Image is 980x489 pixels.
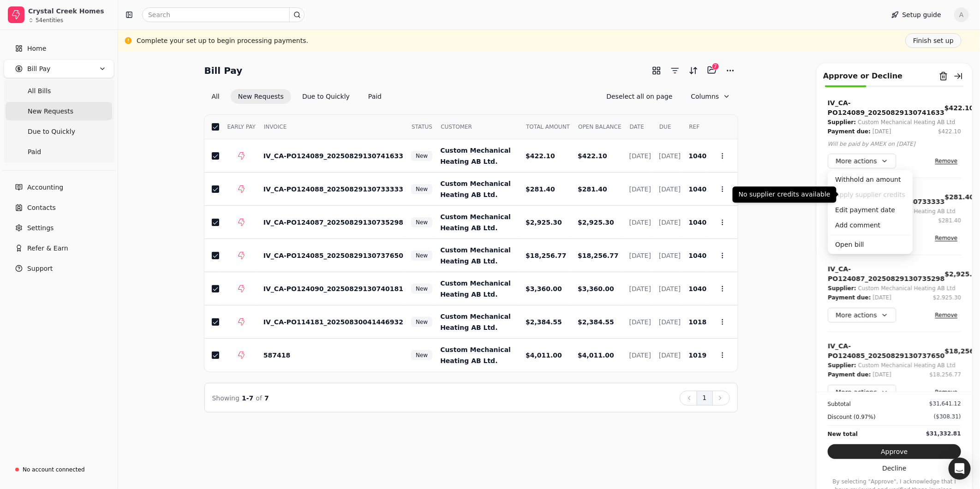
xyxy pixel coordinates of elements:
[263,252,403,259] span: IV_CA-PO124085_20250829130737650
[689,252,707,259] span: 1040
[712,63,719,70] div: 7
[28,107,73,116] span: New Requests
[828,361,856,370] div: Supplier:
[599,89,680,104] button: Deselect all on page
[944,103,974,113] div: $422.10
[440,213,511,232] span: Custom Mechanical Heating AB Ltd.
[659,252,681,259] span: [DATE]
[944,98,974,118] button: $422.10
[263,318,403,326] span: IV_CA-PO114181_20250830041446932
[28,6,110,16] div: Crystal Creek Homes
[872,370,891,379] div: [DATE]
[440,346,511,364] span: Custom Mechanical Heating AB Ltd.
[697,391,713,406] button: 1
[659,185,681,193] span: [DATE]
[204,89,389,104] div: Invoice filter options
[828,341,944,361] div: IV_CA-PO124085_20250829130737650
[526,352,562,359] span: $4,011.00
[828,429,858,439] div: New total
[526,285,562,292] span: $3,360.00
[4,461,114,478] a: No account connected
[526,123,570,131] span: TOTAL AMOUNT
[872,293,891,302] div: [DATE]
[263,185,403,193] span: IV_CA-PO124088_20250829130733333
[6,82,112,100] a: All Bills
[526,252,567,259] span: $18,256.77
[944,187,974,207] button: $281.40
[828,308,896,322] button: More actions
[828,444,961,459] button: Approve
[934,412,961,421] div: ($308.31)
[412,123,432,131] span: STATUS
[944,192,974,202] div: $281.40
[4,39,114,58] a: Home
[828,412,876,422] div: Discount (0.97%)
[578,219,614,226] span: $2,925.30
[23,465,85,474] div: No account connected
[830,203,911,218] div: Edit payment date
[4,60,114,78] button: Bill Pay
[858,118,955,127] div: Custom Mechanical Heating AB Ltd
[416,351,428,359] span: New
[27,183,63,192] span: Accounting
[416,318,428,326] span: New
[828,127,871,136] div: Payment due:
[659,352,681,359] span: [DATE]
[578,318,614,326] span: $2,384.55
[263,219,403,226] span: IV_CA-PO124087_20250829130735298
[929,400,961,408] div: $31,641.12
[361,89,389,104] button: Paid
[441,123,472,131] span: CUSTOMER
[416,285,428,293] span: New
[949,458,971,480] div: Open Intercom Messenger
[227,123,256,131] span: EARLY PAY
[629,152,651,160] span: [DATE]
[689,185,707,193] span: 1040
[526,185,555,193] span: $281.40
[659,152,681,160] span: [DATE]
[931,155,961,167] button: Remove
[723,63,738,78] button: More
[27,44,46,54] span: Home
[204,63,243,78] h2: Bill Pay
[416,185,428,193] span: New
[204,89,227,104] button: All
[931,310,961,321] button: Remove
[27,223,54,233] span: Settings
[6,102,112,120] a: New Requests
[526,318,562,326] span: $2,384.55
[905,33,962,48] button: Finish set up
[830,187,911,203] button: Apply supplier credits
[659,219,681,226] span: [DATE]
[142,7,305,22] input: Search
[828,98,944,118] div: IV_CA-PO124089_20250829130741633
[830,218,911,233] div: Add comment
[28,86,51,96] span: All Bills
[828,385,896,400] button: More actions
[629,285,651,292] span: [DATE]
[933,293,961,302] button: $2,925.30
[929,370,961,379] button: $18,256.77
[578,123,621,131] span: OPEN BALANCE
[629,318,651,326] span: [DATE]
[858,361,955,370] div: Custom Mechanical Heating AB Ltd
[231,89,291,104] button: New Requests
[27,244,68,253] span: Refer & Earn
[27,264,53,274] span: Support
[629,252,651,259] span: [DATE]
[263,152,403,160] span: IV_CA-PO124089_20250829130741633
[858,284,955,293] div: Custom Mechanical Heating AB Ltd
[689,123,700,131] span: REF
[6,122,112,141] a: Due to Quickly
[137,36,308,46] div: Complete your set up to begin processing payments.
[629,352,651,359] span: [DATE]
[578,252,619,259] span: $18,256.77
[629,219,651,226] span: [DATE]
[938,216,961,225] button: $281.40
[629,185,651,193] span: [DATE]
[578,152,607,160] span: $422.10
[440,147,511,165] span: Custom Mechanical Heating AB Ltd.
[416,218,428,227] span: New
[416,251,428,260] span: New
